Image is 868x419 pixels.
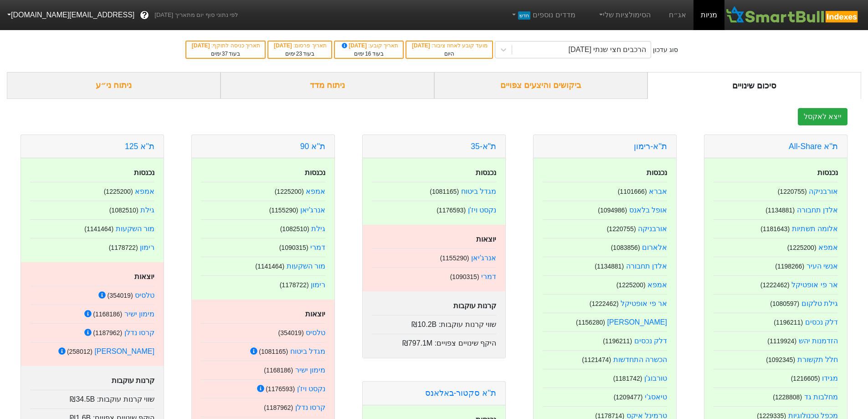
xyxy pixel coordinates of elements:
a: רימון [140,243,154,251]
strong: קרנות עוקבות [112,377,154,384]
small: ( 1216605 ) [791,375,820,382]
small: ( 1082510 ) [280,225,309,233]
small: ( 1187962 ) [264,404,293,411]
div: תאריך פרסום : [273,41,327,50]
span: ₪10.2B [411,321,437,328]
span: [DATE] [412,42,431,49]
div: שווי קרנות עוקבות : [30,390,154,405]
a: דמרי [481,273,496,280]
a: אורבניקה [809,187,838,195]
div: סיכום שינויים [647,72,861,99]
a: אלומה תשתיות [792,225,838,233]
small: ( 1080597 ) [770,300,799,307]
span: ₪797.1M [402,339,432,347]
a: טלסיס [306,329,325,336]
a: ת''א 90 [300,142,325,151]
small: ( 1141464 ) [255,263,284,270]
small: ( 1119924 ) [767,337,796,345]
small: ( 1155290 ) [440,254,469,262]
a: מימון ישיר [124,310,154,318]
small: ( 1225200 ) [275,188,304,195]
button: ייצא לאקסל [798,108,847,125]
a: אר פי אופטיקל [621,300,667,307]
a: [PERSON_NAME] [94,347,154,355]
small: ( 1168186 ) [93,310,122,318]
small: ( 1198266 ) [775,263,804,270]
a: גילת טלקום [801,300,838,307]
strong: יוצאות [305,310,325,318]
a: טורבוג'ן [644,374,667,382]
a: מגדל ביטוח [290,347,325,355]
a: מגידו [822,374,838,382]
a: ת"א-35 [471,142,496,151]
small: ( 1181742 ) [613,375,642,382]
small: ( 1225200 ) [104,188,133,195]
small: ( 1176593 ) [266,385,295,393]
div: ניתוח ני״ע [7,72,221,99]
a: דלק נכסים [805,318,838,326]
small: ( 1187962 ) [93,329,122,336]
small: ( 1134881 ) [595,263,624,270]
small: ( 1081165 ) [430,188,459,195]
span: ₪34.5B [70,395,95,403]
small: ( 1222462 ) [760,281,790,289]
a: אמפא [647,281,667,289]
div: תאריך קובע : [339,41,398,50]
small: ( 1178722 ) [109,244,138,251]
small: ( 1141464 ) [84,225,113,233]
small: ( 1101666 ) [618,188,647,195]
small: ( 1176593 ) [437,207,466,214]
a: טלסיס [135,291,154,299]
small: ( 1196211 ) [774,319,803,326]
small: ( 1178722 ) [280,281,309,289]
strong: נכנסות [647,169,667,176]
a: הזדמנות יהש [799,337,838,345]
small: ( 354019 ) [107,292,133,299]
span: חדש [518,11,530,20]
a: דלק נכסים [634,337,667,345]
small: ( 1220755 ) [778,188,807,195]
a: אברא [649,187,667,195]
small: ( 1082510 ) [109,207,139,214]
a: אמפא [818,243,838,251]
small: ( 1094986 ) [598,207,627,214]
small: ( 1196211 ) [603,337,632,345]
a: מור השקעות [287,262,325,270]
a: אלדן תחבורה [797,206,838,214]
a: מחלבות גד [804,393,838,401]
strong: נכנסות [305,169,325,176]
a: ת''א All-Share [789,142,838,151]
strong: יוצאות [476,235,496,243]
span: היום [444,51,454,57]
span: [DATE] [274,42,293,49]
small: ( 1090315 ) [279,244,308,251]
a: ת''א-רימון [634,142,667,151]
a: דמרי [310,243,325,251]
small: ( 258012 ) [67,348,92,355]
a: מדדים נוספיםחדש [507,6,579,24]
span: 37 [222,51,228,57]
div: בעוד ימים [273,50,327,58]
a: נקסט ויז'ן [297,385,326,393]
small: ( 1220755 ) [607,225,636,233]
strong: קרנות עוקבות [453,302,496,310]
span: ? [142,9,147,21]
span: 23 [296,51,302,57]
small: ( 1155290 ) [269,207,298,214]
a: אופל בלאנס [629,206,667,214]
a: אמפא [135,187,154,195]
small: ( 1222462 ) [590,300,619,307]
a: ת''א 125 [125,142,154,151]
a: אנרג'יאן [471,254,496,262]
a: הכשרה התחדשות [613,356,667,363]
a: חלל תקשורת [797,356,838,363]
div: ניתוח מדד [221,72,434,99]
a: אלדן תחבורה [626,262,667,270]
small: ( 1134881 ) [765,207,795,214]
small: ( 1181643 ) [760,225,790,233]
small: ( 1121474 ) [582,356,611,363]
div: מועד קובע לאחוז ציבור : [411,41,488,50]
small: ( 1225200 ) [787,244,817,251]
small: ( 1092345 ) [766,356,795,363]
a: רימון [311,281,325,289]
